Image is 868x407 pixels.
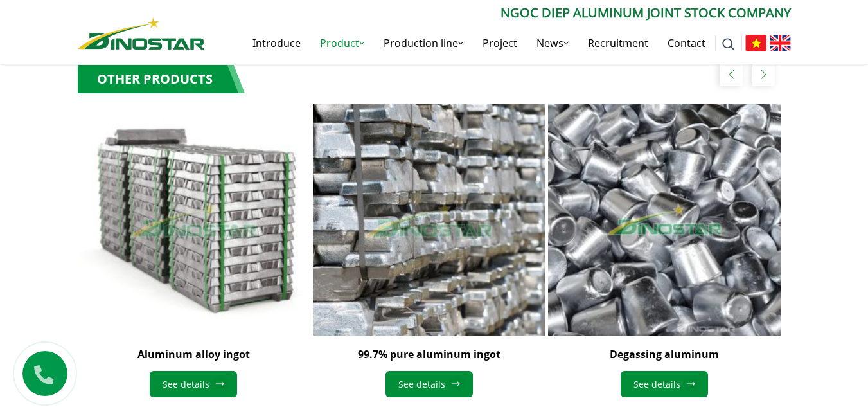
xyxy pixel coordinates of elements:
[578,23,658,64] a: Recruitment
[500,4,791,21] font: NGOC DIEP ALUMINUM JOINT STOCK COMPANY
[527,23,578,64] a: News
[310,23,374,64] a: Product
[752,64,775,86] div: Next slide
[745,35,766,51] img: Vietnamese
[374,23,473,64] a: Production line
[770,35,791,51] img: English
[610,347,719,361] a: Degassing aluminum
[358,347,500,361] a: 99.7% pure aluminum ingot
[548,104,780,336] img: Degassing aluminum
[78,104,310,336] img: Aluminum alloy ingot
[668,36,705,50] font: Contact
[621,371,708,397] a: See details
[588,36,648,50] font: Recruitment
[163,378,209,390] font: See details
[243,23,310,64] a: Introduce
[97,70,213,87] font: Other products
[385,371,473,397] a: See details
[483,36,517,50] font: Project
[398,378,445,390] font: See details
[313,104,545,336] img: 99.7% pure aluminum ingot
[473,23,527,64] a: Project
[150,371,237,397] a: See details
[384,36,458,50] font: Production line
[137,347,250,361] a: Aluminum alloy ingot
[536,36,563,50] font: News
[320,36,359,50] font: Product
[658,23,715,64] a: Contact
[633,378,680,390] font: See details
[722,38,735,51] img: search
[78,17,205,50] img: Dinostar Aluminum
[252,36,301,50] font: Introduce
